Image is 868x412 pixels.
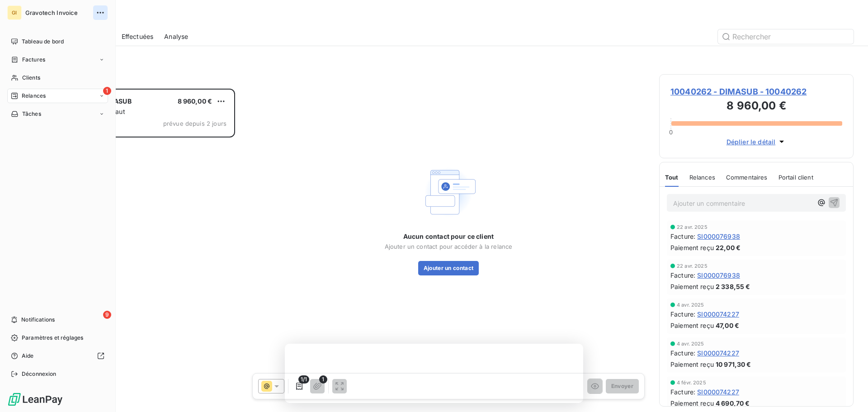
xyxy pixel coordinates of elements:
[7,71,108,85] a: Clients
[689,174,715,181] span: Relances
[178,97,212,105] span: 8 960,00 €
[670,85,842,98] span: 10040262 - DIMASUB - 10040262
[606,379,639,393] button: Envoyer
[726,137,776,147] span: Déplier le détail
[724,137,789,147] button: Déplier le détail
[7,34,108,49] a: Tableau de bord
[7,349,108,363] a: Aide
[716,282,750,291] span: 2 338,55 €
[670,243,714,252] span: Paiement reçu
[22,352,34,360] span: Aide
[677,263,708,269] span: 22 avr. 2025
[403,232,494,241] span: Aucun contact pour ce client
[7,331,108,345] a: Paramètres et réglages
[670,98,842,116] h3: 8 960,00 €
[665,174,679,181] span: Tout
[285,344,583,403] iframe: Enquête de LeanPay
[420,163,477,221] img: Empty state
[670,348,695,358] span: Facture :
[697,348,739,358] span: SI000074227
[163,120,226,127] span: prévue depuis 2 jours
[7,392,63,407] img: Logo LeanPay
[670,398,714,408] span: Paiement reçu
[22,92,46,100] span: Relances
[677,341,704,346] span: 4 avr. 2025
[716,243,741,252] span: 22,00 €
[122,32,154,41] span: Effectuées
[716,321,739,330] span: 47,00 €
[418,261,479,275] button: Ajouter un contact
[837,381,859,403] iframe: Intercom live chat
[22,38,64,46] span: Tableau de bord
[670,309,695,319] span: Facture :
[22,370,57,378] span: Déconnexion
[385,243,513,250] span: Ajouter un contact pour accéder à la relance
[697,387,739,397] span: SI000074227
[716,398,750,408] span: 4 690,70 €
[670,387,695,397] span: Facture :
[716,360,751,369] span: 10 971,30 €
[103,311,111,319] span: 9
[778,174,813,181] span: Portail client
[726,174,768,181] span: Commentaires
[43,89,235,406] div: grid
[677,302,704,308] span: 4 avr. 2025
[697,232,740,241] span: SI000076938
[670,360,714,369] span: Paiement reçu
[22,110,41,118] span: Tâches
[25,9,90,16] span: Gravotech Invoice
[7,5,22,20] div: GI
[697,270,740,280] span: SI000076938
[670,270,695,280] span: Facture :
[103,87,111,95] span: 1
[7,52,108,67] a: Factures
[669,128,673,136] span: 0
[670,282,714,291] span: Paiement reçu
[7,107,108,121] a: Tâches
[22,56,45,64] span: Factures
[21,316,55,324] span: Notifications
[22,74,40,82] span: Clients
[718,29,854,44] input: Rechercher
[164,32,188,41] span: Analyse
[677,380,706,385] span: 4 févr. 2025
[670,321,714,330] span: Paiement reçu
[7,89,108,103] a: 1Relances
[697,309,739,319] span: SI000074227
[677,224,708,230] span: 22 avr. 2025
[670,232,695,241] span: Facture :
[22,334,83,342] span: Paramètres et réglages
